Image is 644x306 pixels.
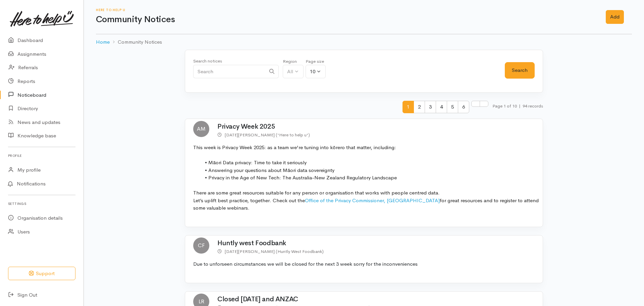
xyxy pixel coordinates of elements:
small: Search notices [193,58,222,64]
span: This week is Privacy Week 2025: as a team we're tuning into kōrero that matter, including: [193,144,396,150]
small: Page 1 of 10 94 records [492,101,543,119]
nav: breadcrumb [96,34,632,50]
div: Page size [306,58,326,65]
a: Office of the Privacy Commissioner, [GEOGRAPHIC_DATA] [305,197,440,204]
div: 10 [310,68,315,76]
span: 2 [414,101,425,113]
h1: Community Notices [96,15,598,25]
span: AM [193,121,209,137]
h6: Here to help u [96,8,598,12]
time: [DATE] [225,249,238,254]
li: Community Notices [110,38,162,46]
span: There are some great resources suitable for any person or organisation that works with people cen... [193,189,440,196]
button: Search [505,62,535,79]
li: Next page [471,101,480,113]
button: 10 [306,65,326,79]
span: | [519,103,521,109]
span: Let’s uplift best practice, together. Check out the [193,197,305,204]
span: 1 [402,101,414,113]
input: Search [193,65,266,79]
a: Add [606,10,624,24]
h6: Settings [8,199,75,208]
span: CF [193,237,209,254]
span: 5 [447,101,458,113]
div: Region [283,58,304,65]
h6: Profile [8,151,75,160]
button: All [283,65,304,79]
span: 3 [425,101,436,113]
h2: Privacy Week 2025 [217,123,543,130]
span: Answering your questions about Māori data sovereignty [208,167,334,173]
div: All [287,68,293,76]
span: 4 [436,101,447,113]
li: Last page [480,101,488,113]
button: Support [8,267,75,280]
span: Privacy in the Age of New Tech: The Australia-New Zealand Regulatory Landscape [208,174,397,181]
a: Home [96,38,110,46]
span: 6 [458,101,469,113]
p: [PERSON_NAME] ('Here to help u') [217,131,543,138]
p: Due to unforseen circumstances we will be closed for the next 3 week sorry for the inconveniences [193,260,539,268]
time: [DATE] [225,132,238,138]
p: [PERSON_NAME] (Huntly West Foodbank) [217,248,543,255]
h2: Huntly west Foodbank [217,239,543,247]
h2: Closed [DATE] and ANZAC [217,296,543,303]
span: Māori Data privacy: Time to take it seriously [208,159,307,166]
